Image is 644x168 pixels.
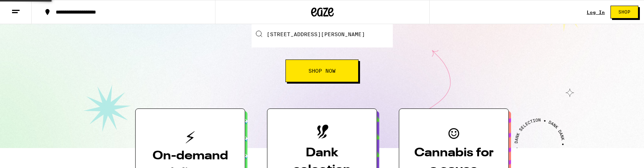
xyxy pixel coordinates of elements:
button: Shop Now [285,60,359,82]
span: Shop [618,10,630,14]
span: Shop Now [308,68,336,73]
button: Shop [610,6,638,18]
span: Hi. Need any help? [5,5,54,11]
input: Enter your delivery address [252,21,393,47]
a: Shop [605,6,644,18]
a: Log In [587,10,605,15]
